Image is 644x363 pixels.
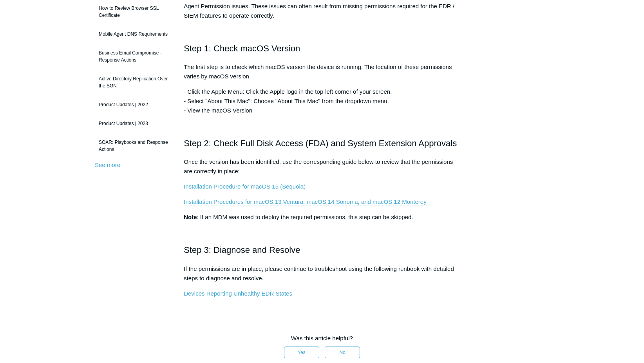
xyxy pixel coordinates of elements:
a: Active Directory Replication Over the SGN [95,71,172,93]
a: Installation Procedure for macOS 15 (Sequoia) [184,183,306,190]
h2: Step 3: Diagnose and Resolve [184,243,460,257]
a: How to Review Browser SSL Certificate [95,1,172,23]
a: Devices Reporting Unhealthy EDR States [184,290,292,297]
a: SOAR: Playbooks and Response Actions [95,135,172,157]
h2: Step 2: Check Full Disk Access (FDA) and System Extension Approvals [184,136,460,150]
button: This article was not helpful [325,347,360,358]
a: Product Updates | 2023 [95,116,172,131]
a: Business Email Compromise - Response Actions [95,45,172,67]
button: This article was helpful [284,347,319,358]
a: See more [95,162,120,168]
h2: Step 1: Check macOS Version [184,42,460,55]
a: Installation Procedures for macOS 13 Ventura, macOS 14 Sonoma, and macOS 12 Monterey [184,198,426,205]
span: Was this article helpful? [291,335,353,341]
p: If the permissions are in place, please continue to troubleshoot using the following runbook with... [184,264,460,283]
p: Once the version has been identified, use the corresponding guide below to review that the permis... [184,157,460,176]
a: Product Updates | 2022 [95,97,172,112]
p: : If an MDM was used to deploy the required permissions, this step can be skipped. [184,212,460,222]
p: The first step is to check which macOS version the device is running. The location of these permi... [184,62,460,81]
p: - Click the Apple Menu: Click the Apple logo in the top-left corner of your screen. - Select "Abo... [184,87,460,115]
strong: Note [184,214,197,220]
a: Mobile Agent DNS Requirements [95,27,172,42]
